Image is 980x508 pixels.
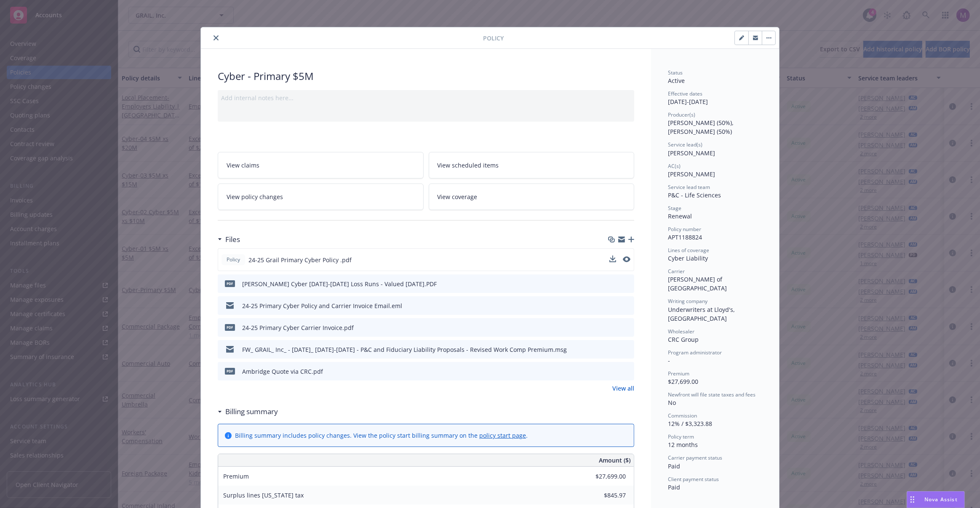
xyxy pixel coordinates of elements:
input: 0.00 [576,470,631,483]
span: Status [668,69,683,76]
span: 12% / $3,323.88 [668,420,712,428]
span: Service lead(s) [668,141,702,148]
span: Renewal [668,212,692,220]
button: download file [610,345,617,354]
div: [PERSON_NAME] Cyber [DATE]-[DATE] Loss Runs - Valued [DATE].PDF [242,279,437,288]
span: P&C - Life Sciences [668,191,721,199]
span: No [668,399,676,407]
span: [PERSON_NAME] (50%), [PERSON_NAME] (50%) [668,119,735,136]
span: Amount ($) [599,456,630,465]
button: download file [610,367,617,376]
span: Policy term [668,433,694,440]
a: View coverage [429,184,635,210]
span: [PERSON_NAME] [668,149,715,157]
div: 24-25 Primary Cyber Carrier Invoice.pdf [242,323,354,332]
div: 24-25 Primary Cyber Policy and Carrier Invoice Email.eml [242,301,402,310]
span: Surplus lines [US_STATE] tax [223,491,304,499]
div: Cyber - Primary $5M [218,69,634,83]
span: View scheduled items [438,161,499,170]
button: download file [610,323,617,332]
div: Billing summary includes policy changes. View the policy start billing summary on the . [235,431,528,440]
div: Ambridge Quote via CRC.pdf [242,367,323,376]
span: - [668,356,670,364]
a: View policy changes [218,184,424,210]
span: Producer(s) [668,111,695,118]
span: CRC Group [668,335,699,343]
span: [PERSON_NAME] [668,170,715,178]
span: Policy [483,34,504,43]
h3: Billing summary [225,406,278,417]
span: Wholesaler [668,328,694,335]
button: preview file [623,256,630,262]
input: 0.00 [576,489,631,502]
div: FW_ GRAIL_ Inc_ - [DATE]_ [DATE]-[DATE] - P&C and Fiduciary Liability Proposals - Revised Work Co... [242,345,567,354]
span: Stage [668,205,681,212]
span: Policy [225,256,242,263]
a: View scheduled items [429,152,635,178]
div: Add internal notes here... [221,93,631,102]
button: preview file [623,279,631,288]
span: Paid [668,462,680,470]
span: Service lead team [668,184,710,191]
span: pdf [225,368,235,374]
span: Client payment status [668,476,719,483]
button: download file [609,255,616,264]
span: APT1188824 [668,233,702,241]
span: Effective dates [668,90,702,97]
span: Newfront will file state taxes and fees [668,391,756,398]
span: AC(s) [668,162,681,170]
button: download file [610,301,617,310]
span: Carrier payment status [668,454,722,461]
span: pdf [225,324,235,330]
span: Underwriters at Lloyd's, [GEOGRAPHIC_DATA] [668,306,737,322]
button: preview file [623,345,631,354]
button: preview file [623,301,631,310]
span: Premium [223,472,249,480]
a: View all [612,384,634,393]
span: Paid [668,483,680,491]
span: Policy number [668,226,701,233]
button: close [211,33,221,43]
h3: Files [225,234,240,245]
span: View coverage [438,192,478,201]
button: preview file [623,367,631,376]
span: Program administrator [668,349,722,356]
div: Files [218,234,240,245]
button: preview file [623,255,630,264]
span: Premium [668,370,689,377]
button: Nova Assist [907,491,965,508]
span: Nova Assist [924,496,958,503]
a: View claims [218,152,424,178]
button: preview file [623,323,631,332]
span: Cyber Liability [668,254,708,262]
div: Drag to move [907,492,918,508]
span: View policy changes [227,192,283,201]
div: Billing summary [218,406,278,417]
span: Lines of coverage [668,247,709,254]
span: Commission [668,412,697,419]
span: Writing company [668,298,708,305]
span: PDF [225,280,235,287]
div: [DATE] - [DATE] [668,90,762,106]
span: Active [668,77,685,85]
span: [PERSON_NAME] of [GEOGRAPHIC_DATA] [668,275,727,292]
span: $27,699.00 [668,378,698,386]
span: 12 months [668,441,698,449]
span: 24-25 Grail Primary Cyber Policy .pdf [248,255,352,264]
span: Carrier [668,268,685,275]
button: download file [610,279,617,288]
button: download file [609,255,616,262]
span: View claims [227,161,259,170]
a: policy start page [479,431,526,439]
